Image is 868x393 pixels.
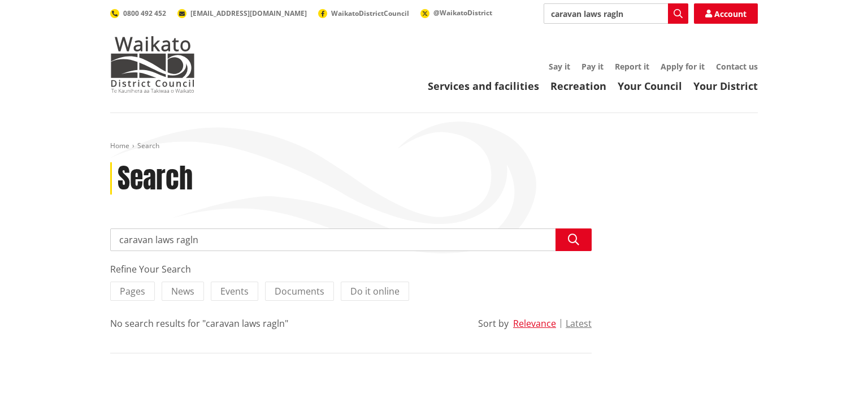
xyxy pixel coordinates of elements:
[123,8,166,18] span: 0800 492 452
[350,285,400,297] span: Do it online
[420,8,492,18] a: @WaikatoDistrict
[190,8,307,18] span: [EMAIL_ADDRESS][DOMAIN_NAME]
[478,317,509,330] div: Sort by
[110,228,592,251] input: Search input
[318,8,409,18] a: WaikatoDistrictCouncil
[110,141,129,150] a: Home
[693,79,758,93] a: Your District
[110,8,166,18] a: 0800 492 452
[177,8,307,18] a: [EMAIL_ADDRESS][DOMAIN_NAME]
[110,262,592,276] div: Refine Your Search
[110,317,288,330] div: No search results for "caravan laws ragln"
[618,79,682,93] a: Your Council
[110,141,758,151] nav: breadcrumb
[716,61,758,72] a: Contact us
[513,318,556,329] button: Relevance
[549,61,570,72] a: Say it
[275,285,324,297] span: Documents
[120,285,145,297] span: Pages
[118,162,193,195] h1: Search
[566,318,592,329] button: Latest
[110,36,195,93] img: Waikato District Council - Te Kaunihera aa Takiwaa o Waikato
[615,61,649,72] a: Report it
[544,3,688,24] input: Search input
[550,79,606,93] a: Recreation
[581,61,604,72] a: Pay it
[694,3,758,24] a: Account
[171,285,194,297] span: News
[331,8,409,18] span: WaikatoDistrictCouncil
[220,285,249,297] span: Events
[433,8,492,18] span: @WaikatoDistrict
[137,141,159,150] span: Search
[661,61,705,72] a: Apply for it
[428,79,539,93] a: Services and facilities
